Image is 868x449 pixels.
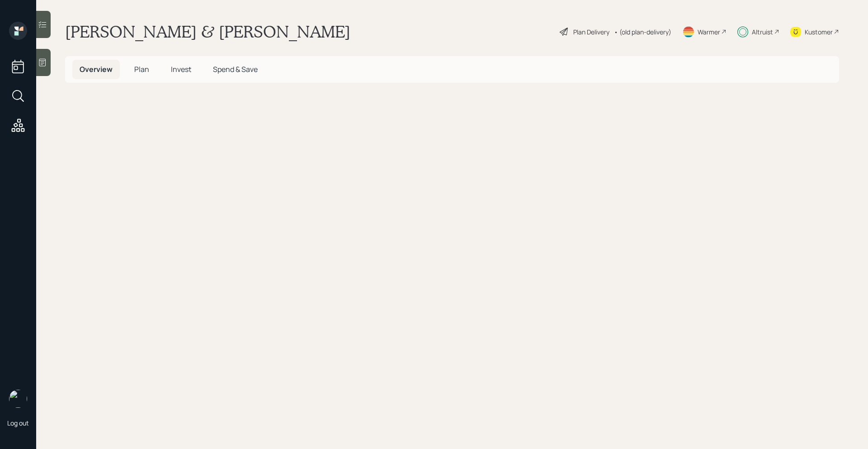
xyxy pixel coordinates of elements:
[614,27,671,37] div: • (old plan-delivery)
[213,64,258,74] span: Spend & Save
[752,27,773,37] div: Altruist
[9,390,27,408] img: michael-russo-headshot.png
[171,64,191,74] span: Invest
[805,27,833,37] div: Kustomer
[65,22,350,42] h1: [PERSON_NAME] & [PERSON_NAME]
[7,419,29,427] div: Log out
[573,27,609,37] div: Plan Delivery
[134,64,149,74] span: Plan
[698,27,720,37] div: Warmer
[80,64,113,74] span: Overview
